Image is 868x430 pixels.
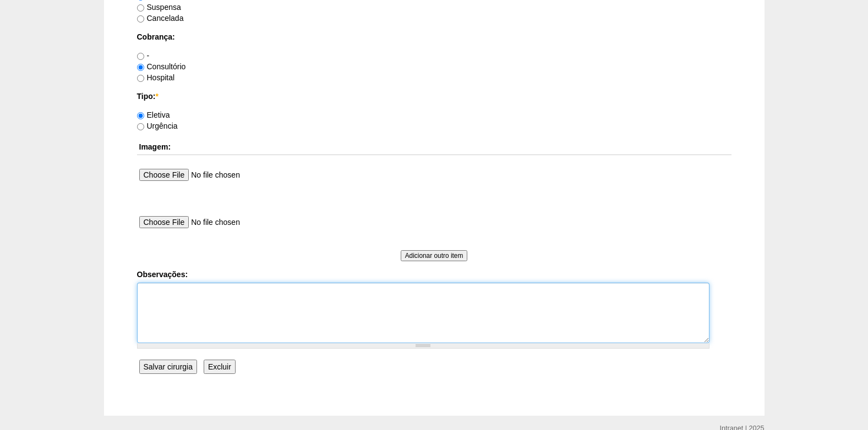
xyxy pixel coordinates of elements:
input: Suspensa [137,4,144,12]
label: Cancelada [137,14,184,23]
input: Eletiva [137,112,144,119]
input: - [137,53,144,60]
label: Consultório [137,62,186,71]
label: Observações: [137,269,731,280]
input: Cancelada [137,15,144,23]
label: Eletiva [137,111,170,119]
input: Urgência [137,123,144,130]
label: Urgência [137,122,178,130]
label: Cobrança: [137,31,731,42]
span: Este campo é obrigatório. [155,92,158,101]
input: Excluir [204,360,236,374]
input: Adicionar outro item [401,250,468,261]
label: Hospital [137,73,175,82]
input: Hospital [137,75,144,82]
label: - [137,51,150,60]
input: Salvar cirurgia [139,360,197,374]
input: Consultório [137,64,144,71]
th: Imagem: [137,139,731,155]
label: Suspensa [137,3,181,12]
label: Tipo: [137,91,731,102]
